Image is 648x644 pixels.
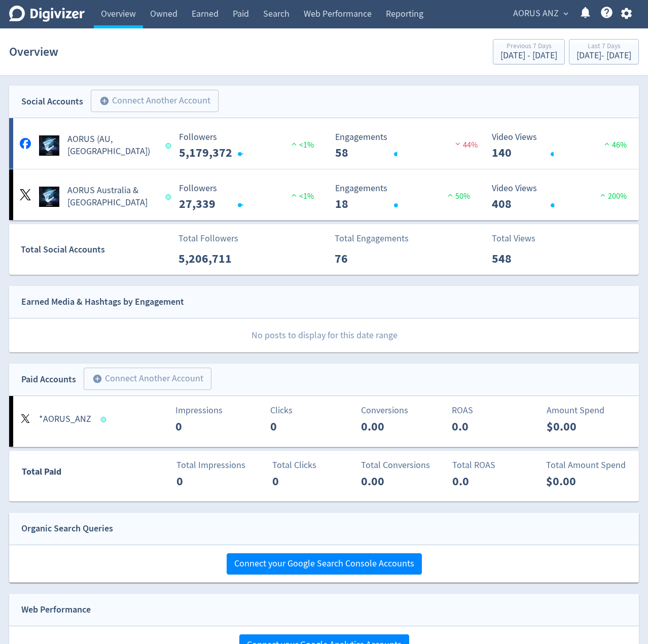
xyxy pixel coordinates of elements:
[289,191,299,199] img: positive-performance.svg
[39,187,59,207] img: AORUS Australia & New Zealand undefined
[84,368,211,390] button: Connect Another Account
[21,242,171,257] div: Total Social Accounts
[270,404,362,417] p: Clicks
[492,249,550,268] p: 548
[361,472,419,490] p: 0.00
[598,191,627,201] span: 200%
[445,191,455,199] img: positive-performance.svg
[335,232,409,245] p: Total Engagements
[361,458,453,472] p: Total Conversions
[510,6,571,22] button: AORUS ANZ
[513,6,559,22] span: AORUS ANZ
[547,404,638,417] p: Amount Spend
[227,553,422,575] button: Connect your Google Search Console Accounts
[452,417,510,436] p: 0.0
[487,132,639,159] svg: Video Views 140
[289,140,314,150] span: <1%
[178,249,237,268] p: 5,206,711
[453,140,463,148] img: negative-performance.svg
[602,140,612,148] img: positive-performance.svg
[546,472,604,490] p: $0.00
[9,396,639,447] a: *AORUS_ANZImpressions0Clicks0Conversions0.00ROAS0.0Amount Spend$0.00
[361,417,419,436] p: 0.00
[487,184,639,210] svg: Video Views 408
[272,458,364,472] p: Total Clicks
[176,472,235,490] p: 0
[10,318,639,352] p: No posts to display for this date range
[227,558,422,569] a: Connect your Google Search Console Accounts
[165,143,174,149] span: Data last synced: 6 Oct 2025, 11:01pm (AEDT)
[602,140,627,150] span: 46%
[452,404,544,417] p: ROAS
[335,249,393,268] p: 76
[174,132,326,159] svg: Followers ---
[67,185,156,209] h5: AORUS Australia & [GEOGRAPHIC_DATA]
[174,184,326,210] svg: Followers ---
[500,43,557,51] div: Previous 7 Days
[598,191,608,199] img: positive-performance.svg
[493,39,565,64] button: Previous 7 Days[DATE] - [DATE]
[492,232,550,245] p: Total Views
[547,417,605,436] p: $0.00
[67,133,156,158] h5: AORUS (AU, [GEOGRAPHIC_DATA])
[21,602,91,617] div: Web Performance
[99,96,110,106] span: add_circle
[175,417,234,436] p: 0
[176,458,268,472] p: Total Impressions
[272,472,331,490] p: 0
[101,417,110,422] span: Data last synced: 6 Oct 2025, 1:01pm (AEDT)
[83,91,219,112] a: Connect Another Account
[500,51,557,60] div: [DATE] - [DATE]
[577,43,631,51] div: Last 7 Days
[452,472,511,490] p: 0.0
[289,191,314,201] span: <1%
[577,51,631,60] div: [DATE] - [DATE]
[178,232,238,245] p: Total Followers
[165,194,174,200] span: Data last synced: 6 Oct 2025, 7:02pm (AEDT)
[21,94,83,109] div: Social Accounts
[546,458,638,472] p: Total Amount Spend
[76,369,211,390] a: Connect Another Account
[10,464,114,484] div: Total Paid
[569,39,639,64] button: Last 7 Days[DATE]- [DATE]
[330,132,482,159] svg: Engagements 58
[452,458,544,472] p: Total ROAS
[9,35,58,68] h1: Overview
[9,169,639,220] a: AORUS Australia & New Zealand undefinedAORUS Australia & [GEOGRAPHIC_DATA] Followers --- Follower...
[270,417,329,436] p: 0
[39,135,59,156] img: AORUS (AU, NZ) undefined
[21,372,76,387] div: Paid Accounts
[91,90,219,112] button: Connect Another Account
[453,140,478,150] span: 44%
[92,374,102,384] span: add_circle
[21,521,113,536] div: Organic Search Queries
[445,191,470,201] span: 50%
[21,295,184,309] div: Earned Media & Hashtags by Engagement
[234,559,414,568] span: Connect your Google Search Console Accounts
[561,9,570,18] span: expand_more
[330,184,482,210] svg: Engagements 18
[289,140,299,148] img: positive-performance.svg
[361,404,453,417] p: Conversions
[175,404,267,417] p: Impressions
[9,118,639,169] a: AORUS (AU, NZ) undefinedAORUS (AU, [GEOGRAPHIC_DATA]) Followers --- Followers 5,179,372 <1% Engag...
[39,413,91,425] h5: *AORUS_ANZ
